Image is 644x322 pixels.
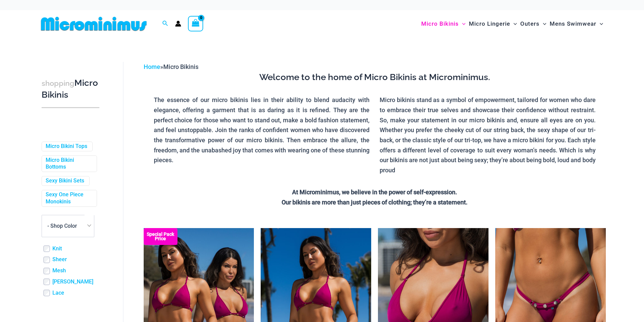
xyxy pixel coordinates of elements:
a: Sheer [52,256,67,263]
img: MM SHOP LOGO FLAT [38,16,149,31]
span: shopping [42,79,74,88]
a: Lace [52,290,64,297]
span: Micro Bikinis [421,15,459,32]
a: Search icon link [162,20,168,28]
a: View Shopping Cart, empty [188,16,204,31]
a: Home [144,63,160,70]
a: Knit [52,245,62,252]
h3: Welcome to the home of Micro Bikinis at Microminimus. [149,72,601,83]
strong: At Microminimus, we believe in the power of self-expression. [292,189,457,196]
b: Special Pack Price [144,232,177,241]
span: » [144,63,198,70]
a: Micro LingerieMenu ToggleMenu Toggle [467,14,519,34]
span: Micro Bikinis [163,63,198,70]
a: Micro Bikini Bottoms [46,157,92,171]
p: The essence of our micro bikinis lies in their ability to blend audacity with elegance, offering ... [154,95,370,165]
span: Mens Swimwear [550,15,596,32]
a: Sexy One Piece Monokinis [46,191,92,205]
span: Menu Toggle [596,15,603,32]
a: [PERSON_NAME] [52,278,93,286]
span: - Shop Color [42,215,94,237]
span: - Shop Color [42,215,94,237]
span: Menu Toggle [510,15,517,32]
span: Outers [520,15,540,32]
p: Micro bikinis stand as a symbol of empowerment, tailored for women who dare to embrace their true... [380,95,596,175]
a: Micro BikinisMenu ToggleMenu Toggle [420,14,467,34]
span: Menu Toggle [540,15,546,32]
strong: Our bikinis are more than just pieces of clothing; they’re a statement. [282,199,468,206]
a: OutersMenu ToggleMenu Toggle [519,14,548,34]
a: Mesh [52,267,66,274]
span: - Shop Color [47,223,77,229]
span: Micro Lingerie [469,15,510,32]
a: Mens SwimwearMenu ToggleMenu Toggle [548,14,605,34]
a: Sexy Bikini Sets [46,177,84,184]
span: Menu Toggle [459,15,466,32]
nav: Site Navigation [419,13,606,35]
a: Micro Bikini Tops [46,143,87,150]
a: Account icon link [175,21,181,27]
h3: Micro Bikinis [42,77,99,101]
